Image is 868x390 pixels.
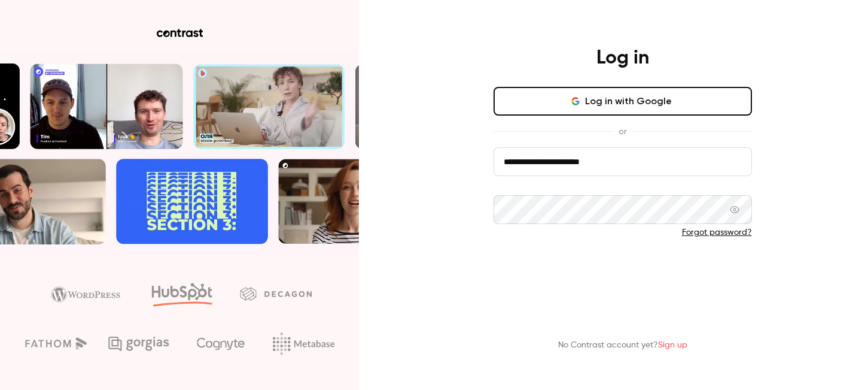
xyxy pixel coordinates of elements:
a: Forgot password? [682,228,752,237]
img: decagon [240,287,312,300]
button: Log in [494,258,752,286]
a: Sign up [658,341,687,349]
span: or [613,125,632,138]
button: Log in with Google [494,87,752,116]
h4: Log in [596,46,649,70]
p: No Contrast account yet? [558,339,687,352]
